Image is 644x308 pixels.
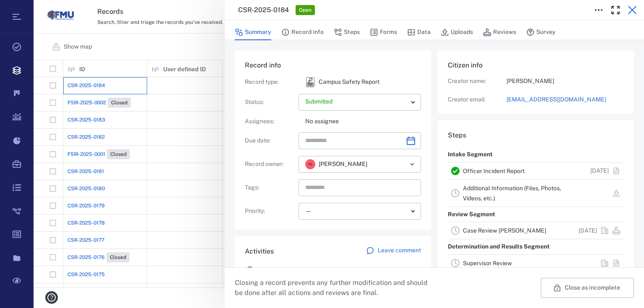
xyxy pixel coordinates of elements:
p: Status : [245,98,295,106]
button: Steps [334,24,360,40]
p: Leave comment [378,246,421,255]
p: Creator email: [448,96,506,104]
span: [PERSON_NAME] [319,160,367,168]
a: Supervisor Review [463,260,512,267]
div: Record infoRecord type:icon Campus Safety ReportCampus Safety ReportStatus:Assignees:No assigneeD... [235,50,431,236]
button: Uploads [441,24,473,40]
button: Data [407,24,431,40]
button: Reviews [483,24,516,40]
span: Help [19,6,36,13]
div: Citizen infoCreator name:[PERSON_NAME]Creator email:[EMAIL_ADDRESS][DOMAIN_NAME] [438,50,634,120]
h3: CSR-2025-0184 [238,5,289,15]
p: Record owner : [245,160,295,168]
a: [EMAIL_ADDRESS][DOMAIN_NAME] [506,96,624,104]
div: Campus Safety Report [305,77,315,87]
button: Survey [526,24,556,40]
div: StepsIntake SegmentOfficer Incident Report[DATE]Additional Information (Files, Photos, Videos, et... [438,120,634,306]
a: Officer Incident Report [463,168,525,174]
h6: Record info [245,60,421,70]
p: Due date : [245,137,295,145]
p: Intake Segment [448,147,493,162]
p: Determination and Results Segment [448,239,550,254]
span: Open [297,7,313,14]
h6: Activities [245,246,274,256]
div: R R [305,159,315,169]
button: Record info [281,24,324,40]
a: Case Review [PERSON_NAME] [463,227,546,234]
button: Summary [235,24,271,40]
p: Tags : [245,184,295,192]
p: Review Segment [448,207,495,222]
p: Priority : [245,207,295,215]
button: Toggle Fullscreen [607,2,624,18]
p: [DATE] [590,167,609,175]
p: Submitted [305,98,408,106]
div: — [305,206,408,216]
button: Close as incomplete [541,278,634,298]
button: Forms [370,24,397,40]
p: Creator name: [448,77,506,85]
button: Toggle to Edit Boxes [590,2,607,18]
span: [DATE] 1:13PM [310,267,345,277]
button: Choose date [402,132,419,149]
p: [PERSON_NAME] [506,77,624,85]
a: Leave comment [366,246,421,256]
p: [DATE] [579,227,597,235]
p: Campus Safety Report [319,78,379,86]
p: Assignees : [245,117,295,126]
img: icon Campus Safety Report [305,77,315,87]
h6: Citizen info [448,60,624,70]
p: Closing a record prevents any further modification and should be done after all actions and revie... [235,278,434,298]
p: No assignee [305,117,421,126]
p: Record type : [245,78,295,86]
button: Open [406,158,418,170]
a: Additional Information (Files, Photos, Videos, etc.) [463,185,561,202]
h6: Steps [448,130,624,140]
button: Close [624,2,641,18]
